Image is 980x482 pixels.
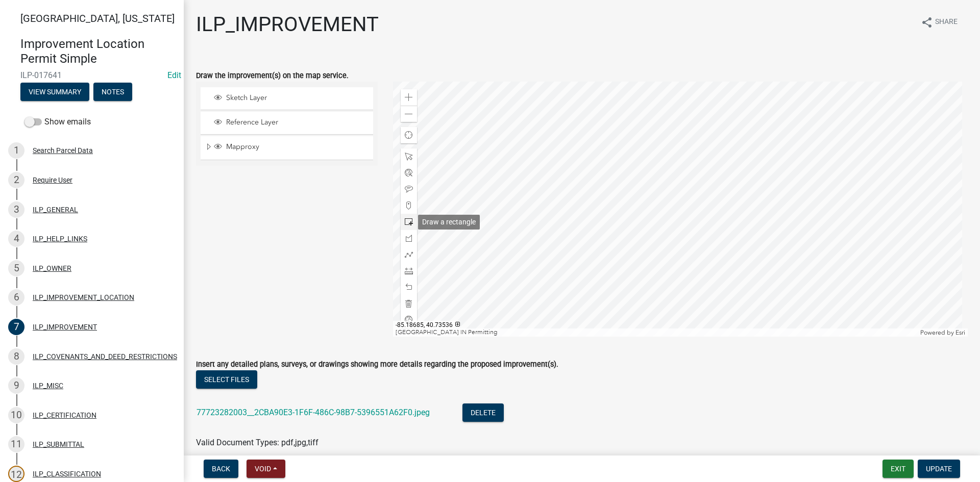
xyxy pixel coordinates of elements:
[201,136,373,160] li: Mapproxy
[33,382,63,389] div: ILP_MISC
[955,329,965,336] a: Esri
[33,294,134,301] div: ILP_IMPROVEMENT_LOCATION
[200,85,374,163] ul: Layer List
[8,289,24,306] div: 6
[401,106,417,122] div: Zoom out
[20,88,89,96] wm-modal-confirm: Summary
[33,147,93,154] div: Search Parcel Data
[8,407,24,423] div: 10
[205,142,212,153] span: Expand
[93,88,132,96] wm-modal-confirm: Notes
[8,260,24,276] div: 5
[8,319,24,335] div: 7
[33,176,72,184] div: Require User
[224,118,370,127] span: Reference Layer
[197,408,430,417] a: 77723282003__2CBA90E3-1F6F-486C-98B7-5396551A62F0.jpeg
[212,465,230,473] span: Back
[462,409,504,418] wm-modal-confirm: Delete Document
[926,465,952,473] span: Update
[8,231,24,247] div: 4
[913,12,966,32] button: shareShare
[204,460,238,478] button: Back
[212,118,370,128] div: Reference Layer
[8,142,24,159] div: 1
[921,16,933,29] i: share
[20,12,175,24] span: [GEOGRAPHIC_DATA], [US_STATE]
[224,142,370,151] span: Mapproxy
[196,12,379,37] h1: ILP_IMPROVEMENT
[196,438,318,447] span: Valid Document Types: pdf,jpg,tiff
[93,83,132,101] button: Notes
[393,328,918,337] div: [GEOGRAPHIC_DATA] IN Permitting
[33,206,78,213] div: ILP_GENERAL
[883,460,914,478] button: Exit
[8,466,24,482] div: 12
[8,377,24,394] div: 9
[33,412,96,419] div: ILP_CERTIFICATION
[33,470,101,477] div: ILP_CLASSIFICATION
[196,361,558,368] label: Insert any detailed plans, surveys, or drawings showing more details regarding the proposed impro...
[8,172,24,188] div: 2
[212,142,370,153] div: Mapproxy
[8,201,24,218] div: 3
[212,93,370,104] div: Sketch Layer
[167,70,181,80] a: Edit
[196,370,257,389] button: Select files
[401,89,417,106] div: Zoom in
[167,70,181,80] wm-modal-confirm: Edit Application Number
[8,436,24,452] div: 11
[935,16,958,29] span: Share
[33,441,84,448] div: ILP_SUBMITTAL
[33,323,97,331] div: ILP_IMPROVEMENT
[918,460,960,478] button: Update
[201,87,373,110] li: Sketch Layer
[401,127,417,143] div: Find my location
[33,353,177,360] div: ILP_COVENANTS_AND_DEED_RESTRICTIONS
[918,328,968,337] div: Powered by
[462,403,504,422] button: Delete
[418,215,480,230] div: Draw a rectangle
[33,235,87,242] div: ILP_HELP_LINKS
[20,70,163,80] span: ILP-017641
[196,72,349,80] label: Draw the improvement(s) on the map service.
[20,83,89,101] button: View Summary
[20,37,176,66] h4: Improvement Location Permit Simple
[201,112,373,135] li: Reference Layer
[33,265,71,272] div: ILP_OWNER
[8,348,24,365] div: 8
[24,116,91,128] label: Show emails
[255,465,271,473] span: Void
[247,460,285,478] button: Void
[224,93,370,103] span: Sketch Layer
